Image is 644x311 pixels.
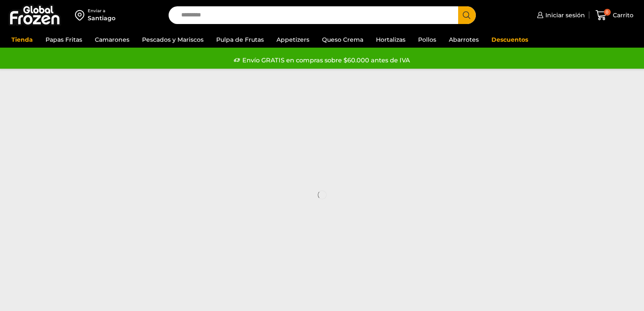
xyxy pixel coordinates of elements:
[611,11,633,19] span: Carrito
[318,32,368,48] a: Queso Crema
[7,32,37,48] a: Tienda
[445,32,483,48] a: Abarrotes
[487,32,532,48] a: Descuentos
[41,32,86,48] a: Papas Fritas
[272,32,314,48] a: Appetizers
[543,11,585,19] span: Iniciar sesión
[458,6,476,24] button: Search button
[593,5,636,25] a: 0 Carrito
[535,7,585,24] a: Iniciar sesión
[372,32,410,48] a: Hortalizas
[91,32,134,48] a: Camarones
[88,8,115,14] div: Enviar a
[604,9,611,16] span: 0
[138,32,208,48] a: Pescados y Mariscos
[212,32,268,48] a: Pulpa de Frutas
[75,8,88,22] img: address-field-icon.svg
[414,32,440,48] a: Pollos
[88,14,115,22] div: Santiago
